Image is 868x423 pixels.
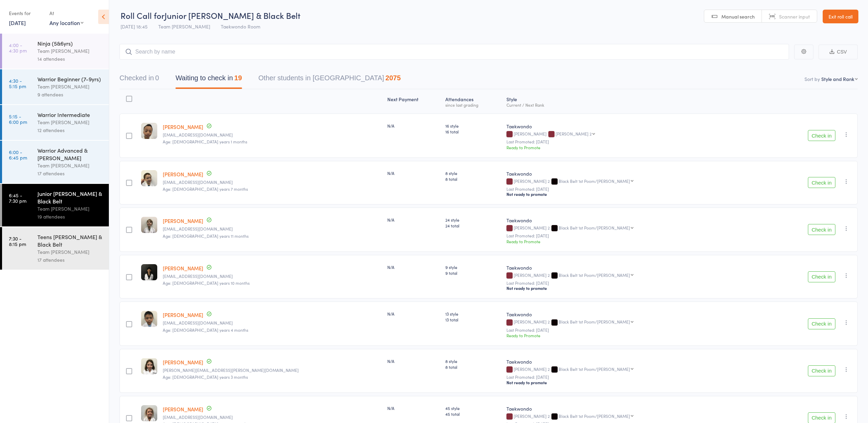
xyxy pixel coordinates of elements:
[163,415,381,420] small: erosharries@yahoo.com.au
[506,139,772,144] small: Last Promoted: [DATE]
[506,414,772,420] div: [PERSON_NAME] 2
[443,92,504,110] div: Atten­dances
[556,131,592,136] div: [PERSON_NAME] 2
[2,227,109,270] a: 7:30 -8:15 pmTeens [PERSON_NAME] & Black BeltTeam [PERSON_NAME]17 attendees
[9,192,26,203] time: 6:45 - 7:30 pm
[37,55,103,63] div: 14 attendees
[163,320,381,325] small: suzannezhi89@gmail.com
[37,83,103,91] div: Team [PERSON_NAME]
[163,217,203,224] a: [PERSON_NAME]
[506,170,772,177] div: Taekwondo
[559,414,630,418] div: Black Belt 1st Poom/[PERSON_NAME]
[163,132,381,137] small: rosatseng@hotmail.com
[37,169,103,177] div: 17 attendees
[37,111,103,118] div: Warrior Intermediate
[387,311,440,317] div: N/A
[506,131,772,137] div: [PERSON_NAME]
[234,74,242,82] div: 19
[445,176,501,182] span: 8 total
[387,217,440,223] div: N/A
[559,179,630,183] div: Black Belt 1st Poom/[PERSON_NAME]
[37,146,103,162] div: Warrior Advanced & [PERSON_NAME]
[37,233,103,248] div: Teens [PERSON_NAME] & Black Belt
[506,225,772,231] div: [PERSON_NAME] 2
[506,375,772,379] small: Last Promoted: [DATE]
[808,271,835,282] button: Check in
[387,358,440,364] div: N/A
[259,71,401,89] button: Other students in [GEOGRAPHIC_DATA]2075
[163,327,248,333] span: Age: [DEMOGRAPHIC_DATA] years 4 months
[445,103,501,107] div: since last grading
[163,226,381,231] small: carlwilliamgoodin@hotmail.com
[164,10,300,21] span: Junior [PERSON_NAME] & Black Belt
[9,236,26,247] time: 7:30 - 8:15 pm
[445,364,501,370] span: 8 total
[506,367,772,373] div: [PERSON_NAME] 2
[163,274,381,279] small: elijahjliem@gmail.com
[163,368,381,373] small: daniel.pistininzi@gmail.com
[37,91,103,98] div: 9 attendees
[386,74,401,82] div: 2075
[506,380,772,385] div: Not ready to promote
[387,170,440,176] div: N/A
[506,187,772,191] small: Last Promoted: [DATE]
[9,8,43,19] div: Events for
[445,317,501,322] span: 13 total
[141,123,157,139] img: image1553897528.png
[819,45,858,59] button: CSV
[506,358,772,365] div: Taekwondo
[163,180,381,185] small: hoang_vien@yahoo.com
[37,162,103,169] div: Team [PERSON_NAME]
[506,144,772,150] div: Ready to Promote
[779,13,810,20] span: Scanner input
[445,358,501,364] span: 8 style
[163,280,250,286] span: Age: [DEMOGRAPHIC_DATA] years 10 months
[445,170,501,176] span: 8 style
[445,264,501,270] span: 9 style
[445,129,501,134] span: 16 total
[37,39,103,47] div: Ninja (5&6yrs)
[385,92,443,110] div: Next Payment
[163,186,248,192] span: Age: [DEMOGRAPHIC_DATA] years 7 months
[808,177,835,188] button: Check in
[158,23,210,30] span: Team [PERSON_NAME]
[387,123,440,129] div: N/A
[808,130,835,141] button: Check in
[163,374,248,380] span: Age: [DEMOGRAPHIC_DATA] years 3 months
[559,225,630,230] div: Black Belt 1st Poom/[PERSON_NAME]
[37,118,103,126] div: Team [PERSON_NAME]
[2,105,109,140] a: 5:15 -6:00 pmWarrior IntermediateTeam [PERSON_NAME]12 attendees
[121,23,148,30] span: [DATE] 18:45
[37,205,103,213] div: Team [PERSON_NAME]
[9,42,27,53] time: 4:00 - 4:30 pm
[2,69,109,104] a: 4:30 -5:15 pmWarrior Beginner (7-9yrs)Team [PERSON_NAME]9 attendees
[821,75,854,82] div: Style and Rank
[163,265,203,272] a: [PERSON_NAME]
[163,359,203,366] a: [PERSON_NAME]
[163,171,203,178] a: [PERSON_NAME]
[808,318,835,329] button: Check in
[2,141,109,183] a: 6:00 -6:45 pmWarrior Advanced & [PERSON_NAME]Team [PERSON_NAME]17 attendees
[445,411,501,417] span: 45 total
[141,358,157,374] img: image1646198849.png
[37,256,103,264] div: 17 attendees
[9,78,26,89] time: 4:30 - 5:15 pm
[141,170,157,186] img: image1583540224.png
[808,365,835,376] button: Check in
[506,264,772,271] div: Taekwondo
[506,405,772,412] div: Taekwondo
[141,311,157,327] img: image1615440508.png
[2,34,109,69] a: 4:00 -4:30 pmNinja (5&6yrs)Team [PERSON_NAME]14 attendees
[506,238,772,244] div: Ready to Promote
[37,190,103,205] div: Junior [PERSON_NAME] & Black Belt
[163,406,203,413] a: [PERSON_NAME]
[445,270,501,276] span: 9 total
[37,75,103,83] div: Warrior Beginner (7-9yrs)
[175,71,242,89] button: Waiting to check in19
[506,319,772,325] div: [PERSON_NAME] 2
[9,19,26,26] a: [DATE]
[506,273,772,279] div: [PERSON_NAME] 2
[9,149,27,160] time: 6:00 - 6:45 pm
[445,311,501,317] span: 13 style
[506,285,772,291] div: Not ready to promote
